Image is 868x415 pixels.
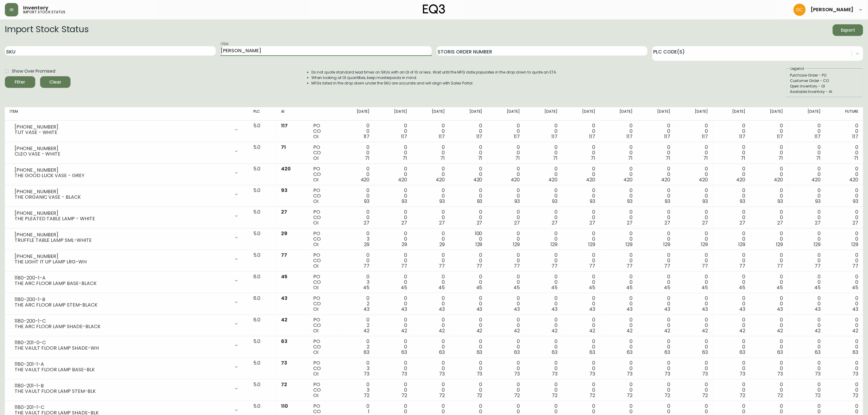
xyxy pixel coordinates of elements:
div: 0 0 [342,123,370,139]
span: 420 [548,176,558,183]
td: 5.0 [249,185,276,207]
div: [PHONE_NUMBER] [15,189,230,194]
div: 0 0 [755,252,783,269]
span: 71 [591,155,595,162]
div: 1180-200-1-A [15,275,230,281]
div: 0 0 [755,123,783,139]
h2: Import Stock Status [5,24,88,36]
div: 0 0 [379,145,407,161]
div: THE VAULT FLOOR LAMP BASE-BLK [15,367,230,372]
td: 5.0 [249,228,276,250]
div: CLEO VASE - WHITE [15,151,230,157]
div: 0 0 [793,123,821,139]
div: 0 0 [755,145,783,161]
span: 27 [589,219,595,226]
div: [PHONE_NUMBER] [15,167,230,173]
div: 0 0 [605,188,633,204]
div: 0 0 [417,231,445,247]
span: 117 [852,133,858,140]
span: 27 [514,219,520,226]
span: Show Over Promised [12,68,55,74]
div: 1180-201-1-ATHE VAULT FLOOR LAMP BASE-BLK [10,360,244,374]
span: 71 [516,155,520,162]
div: 0 0 [830,209,858,226]
span: 93 [665,198,670,205]
div: Purchase Order - PO [790,73,859,78]
div: 0 0 [455,209,482,226]
span: 71 [778,155,783,162]
th: [DATE] [788,107,825,121]
span: 117 [476,133,482,140]
span: 117 [514,133,520,140]
div: 0 0 [492,231,520,247]
div: THE ORGANIC VASE - BLACK [15,194,230,200]
div: 0 0 [793,231,821,247]
span: 77 [439,262,445,269]
span: OI [313,155,318,162]
div: 0 0 [492,252,520,269]
div: 0 0 [793,166,821,183]
span: 77 [281,252,287,259]
span: Export [838,26,858,34]
div: PO CO [313,209,332,226]
th: [DATE] [600,107,638,121]
div: 1180-201-0-CTHE VAULT FLOOR LAMP SHADE-WH [10,339,244,352]
td: 5.0 [249,250,276,272]
span: 93 [777,198,783,205]
span: 129 [701,241,708,248]
span: 93 [740,198,746,205]
div: PO CO [313,252,332,269]
span: 77 [476,262,482,269]
div: 0 0 [567,188,595,204]
div: 0 0 [718,145,746,161]
div: PO CO [313,166,332,183]
div: 0 0 [680,231,708,247]
span: 420 [849,176,858,183]
button: Export [833,24,863,36]
td: 5.0 [249,164,276,185]
div: TRUFFLE TABLE LAMP SML-WHITE [15,238,230,243]
span: 27 [401,219,407,226]
div: 0 0 [680,188,708,204]
div: 0 0 [605,145,633,161]
div: 0 0 [342,252,370,269]
span: 420 [774,176,783,183]
div: 0 0 [755,209,783,226]
span: 420 [624,176,633,183]
div: 0 0 [605,231,633,247]
div: 1180-200-1-B [15,297,230,302]
div: 1180-200-1-C [15,318,230,324]
span: 71 [703,155,708,162]
span: 93 [815,198,821,205]
span: 71 [553,155,558,162]
span: 420 [736,176,746,183]
div: 0 0 [605,123,633,139]
div: 0 0 [643,145,671,161]
div: TUT VASE - WHITE [15,130,230,135]
span: 117 [281,122,288,129]
img: 7eb451d6983258353faa3212700b340b [794,4,806,16]
div: 0 0 [530,145,558,161]
div: [PHONE_NUMBER]THE PLEATED TABLE LAMP - WHITE [10,209,244,223]
th: Item [5,107,249,121]
span: 93 [477,198,482,205]
div: 0 0 [680,209,708,226]
td: 5.0 [249,121,276,142]
span: 117 [401,133,407,140]
span: 71 [741,155,746,162]
span: 27 [815,219,821,226]
span: 129 [588,241,595,248]
span: 93 [515,198,520,205]
span: 117 [627,133,633,140]
span: 129 [626,241,633,248]
span: OI [313,262,318,269]
div: 1180-200-1-ATHE ARC FLOOR LAMP BASE-BLACK [10,274,244,287]
div: THE ARC FLOOR LAMP BASE-BLACK [15,281,230,286]
div: 0 0 [830,188,858,204]
span: 420 [699,176,708,183]
div: Customer Order - CO [790,78,859,84]
th: [DATE] [450,107,487,121]
th: [DATE] [675,107,713,121]
div: 0 0 [417,209,445,226]
div: 0 0 [830,123,858,139]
